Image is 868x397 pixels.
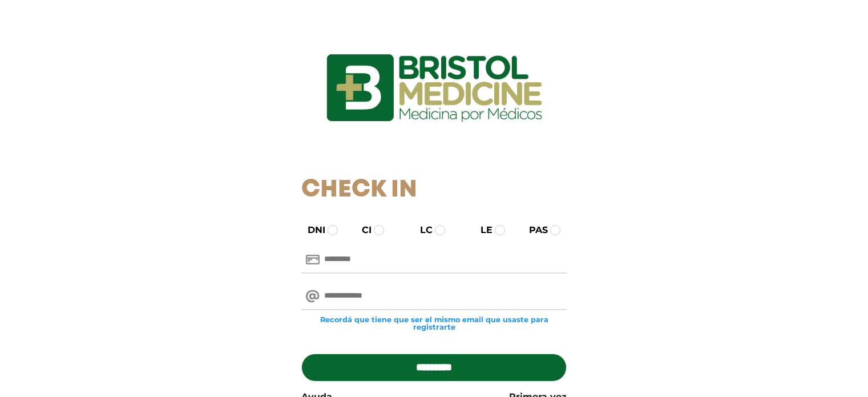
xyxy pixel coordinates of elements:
h1: Check In [301,176,567,204]
img: logo_ingresarbristol.jpg [280,14,588,162]
label: DNI [297,223,325,237]
small: Recordá que tiene que ser el mismo email que usaste para registrarte [301,316,567,331]
label: LC [410,223,433,237]
label: LE [470,223,492,237]
label: PAS [519,223,548,237]
label: CI [352,223,372,237]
